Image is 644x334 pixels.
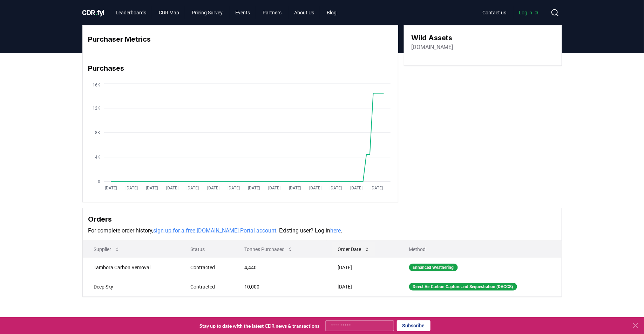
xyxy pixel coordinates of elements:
[248,186,260,190] tspan: [DATE]
[239,242,299,256] button: Tonnes Purchased
[95,130,100,135] tspan: 8K
[110,6,152,19] a: Leaderboards
[190,283,228,290] div: Contracted
[92,106,100,111] tspan: 12K
[97,179,100,184] tspan: 0
[230,6,256,19] a: Events
[327,258,398,277] td: [DATE]
[409,264,458,271] div: Enhanced Weathering
[477,6,512,19] a: Contact us
[153,6,185,19] a: CDR Map
[92,83,100,88] tspan: 16K
[477,6,545,19] nav: Main
[411,33,453,43] h3: Wild Assets
[332,242,375,256] button: Order Date
[411,43,453,51] a: [DOMAIN_NAME]
[289,6,320,19] a: About Us
[404,246,556,253] p: Method
[233,277,326,296] td: 10,000
[371,186,383,190] tspan: [DATE]
[321,6,342,19] a: Blog
[82,8,105,17] span: CDR fyi
[105,186,117,190] tspan: [DATE]
[233,258,326,277] td: 4,440
[154,227,277,234] a: sign up for a free [DOMAIN_NAME] Portal account
[146,186,158,190] tspan: [DATE]
[185,246,228,253] p: Status
[82,8,105,18] a: CDR.fyi
[289,186,301,190] tspan: [DATE]
[309,186,321,190] tspan: [DATE]
[350,186,362,190] tspan: [DATE]
[409,283,517,291] div: Direct Air Carbon Capture and Sequestration (DACCS)
[88,227,556,235] p: For complete order history, . Existing user? Log in .
[268,186,280,190] tspan: [DATE]
[83,277,179,296] td: Deep Sky
[166,186,178,190] tspan: [DATE]
[519,9,540,16] span: Log in
[207,186,219,190] tspan: [DATE]
[257,6,287,19] a: Partners
[88,242,126,256] button: Supplier
[514,6,545,19] a: Log in
[330,186,342,190] tspan: [DATE]
[327,277,398,296] td: [DATE]
[83,258,179,277] td: Tambora Carbon Removal
[125,186,137,190] tspan: [DATE]
[186,6,228,19] a: Pricing Survey
[187,186,199,190] tspan: [DATE]
[95,155,100,160] tspan: 4K
[88,63,392,74] h3: Purchases
[95,8,97,17] span: .
[190,264,228,271] div: Contracted
[228,186,240,190] tspan: [DATE]
[331,227,341,234] a: here
[110,6,342,19] nav: Main
[88,214,556,224] h3: Orders
[88,34,392,44] h3: Purchaser Metrics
